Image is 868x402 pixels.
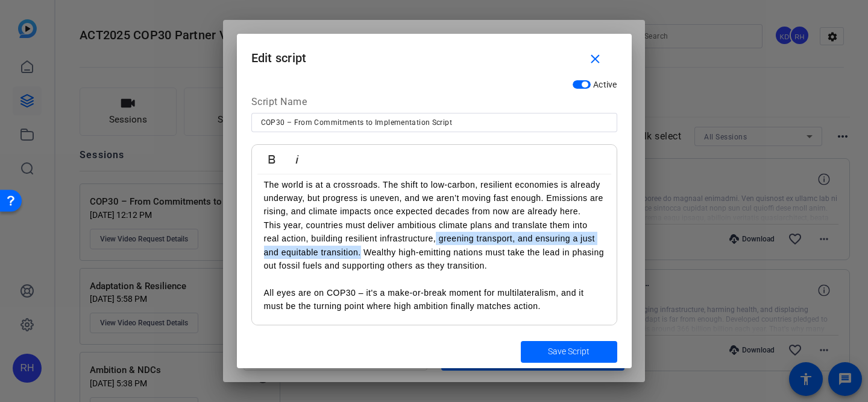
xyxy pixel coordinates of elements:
button: Italic (⌘I) [286,147,309,171]
button: Save Script [521,341,617,363]
p: The world is at a crossroads. The shift to low-carbon, resilient economies is already underway, b... [264,178,605,219]
p: This year, countries must deliver ambitious climate plans and translate them into real action, bu... [264,219,605,273]
div: Script Name [251,95,617,113]
button: Bold (⌘B) [260,147,283,171]
h1: Edit script [237,34,632,73]
span: Save Script [548,345,590,358]
span: Active [593,80,617,89]
input: Enter Script Name [261,115,608,130]
mat-icon: close [588,52,603,67]
p: All eyes are on COP30 – it's a make-or-break moment for multilateralism, and it must be the turni... [264,286,605,313]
